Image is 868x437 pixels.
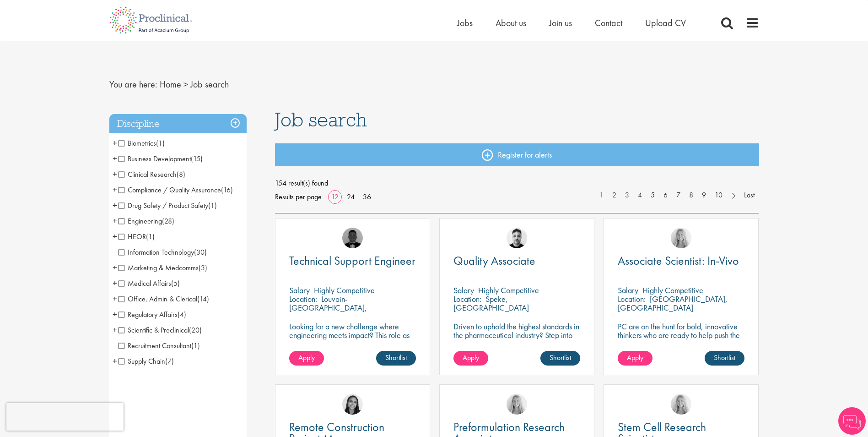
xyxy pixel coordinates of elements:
a: Apply [453,351,488,366]
span: Job search [275,107,367,132]
a: breadcrumb link [160,78,181,90]
span: Marketing & Medcomms [119,263,207,273]
span: HEOR [119,232,155,241]
img: Chatbot [838,407,866,435]
a: Upload CV [645,17,686,29]
a: 36 [360,192,374,202]
span: Engineering [119,216,162,226]
span: (1) [156,138,165,148]
span: + [113,354,117,368]
span: (5) [171,279,180,288]
a: Shortlist [705,351,744,366]
span: Medical Affairs [119,279,171,288]
img: Shannon Briggs [671,394,691,415]
span: (1) [208,201,217,210]
span: Biometrics [119,138,165,148]
span: Marketing & Medcomms [119,263,199,273]
span: + [113,292,117,306]
span: Business Development [119,154,203,164]
span: Salary [453,285,474,295]
span: Location: [618,294,646,304]
a: 6 [659,190,672,201]
span: Technical Support Engineer [289,253,415,268]
a: 8 [685,190,698,201]
span: + [113,136,117,150]
span: + [113,261,117,274]
span: Jobs [457,17,473,29]
a: Tom Stables [342,228,363,248]
h3: Discipline [109,114,247,134]
span: (14) [197,294,209,304]
a: 4 [633,190,647,201]
span: (15) [191,154,203,164]
span: Clinical Research [119,169,185,179]
span: 154 result(s) found [275,176,759,190]
p: PC are on the hunt for bold, innovative thinkers who are ready to help push the boundaries of sci... [618,322,744,357]
span: Job search [190,78,229,90]
a: 3 [620,190,634,201]
span: (30) [194,247,207,257]
span: (4) [178,310,186,319]
span: Join us [549,17,572,29]
span: + [113,167,117,181]
span: + [113,198,117,212]
a: Shortlist [540,351,580,366]
span: + [113,323,117,337]
span: Biometrics [119,138,156,148]
span: Office, Admin & Clerical [119,294,209,304]
span: Information Technology [119,247,207,257]
iframe: reCAPTCHA [6,403,124,431]
p: Louvain-[GEOGRAPHIC_DATA], [GEOGRAPHIC_DATA] [289,294,367,322]
a: Apply [289,351,324,366]
span: (7) [165,356,174,366]
span: (8) [177,169,185,179]
img: Shannon Briggs [507,394,527,415]
span: Information Technology [119,247,194,257]
span: + [113,152,117,165]
span: You are here: [109,78,157,90]
p: Speke, [GEOGRAPHIC_DATA] [453,294,529,313]
span: Location: [289,294,317,304]
a: 12 [328,192,342,202]
a: 9 [697,190,711,201]
span: (28) [162,216,174,226]
a: 5 [646,190,659,201]
span: + [113,307,117,321]
span: Drug Safety / Product Safety [119,201,217,210]
a: Quality Associate [453,255,580,267]
img: Eloise Coly [342,394,363,415]
span: Supply Chain [119,356,174,366]
span: Regulatory Affairs [119,310,186,319]
span: Business Development [119,154,191,164]
a: 2 [608,190,621,201]
a: 24 [344,192,358,202]
span: Recruitment Consultant [119,341,200,350]
span: HEOR [119,232,146,241]
p: Highly Competitive [314,285,375,295]
a: Contact [595,17,622,29]
a: Associate Scientist: In-Vivo [618,255,744,267]
span: Associate Scientist: In-Vivo [618,253,739,268]
span: Apply [298,353,315,362]
span: Scientific & Preclinical [119,325,202,335]
span: Location: [453,294,481,304]
a: Dean Fisher [507,228,527,248]
span: Compliance / Quality Assurance [119,185,221,195]
a: Shortlist [376,351,416,366]
a: Register for alerts [275,143,759,166]
span: (16) [221,185,233,195]
span: + [113,276,117,290]
span: + [113,183,117,197]
span: (3) [199,263,207,273]
a: Technical Support Engineer [289,255,416,267]
a: About us [496,17,526,29]
a: 1 [595,190,608,201]
span: Regulatory Affairs [119,310,178,319]
img: Shannon Briggs [671,228,691,248]
p: Looking for a new challenge where engineering meets impact? This role as Technical Support Engine... [289,322,416,357]
a: 10 [710,190,727,201]
span: (1) [191,341,200,350]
